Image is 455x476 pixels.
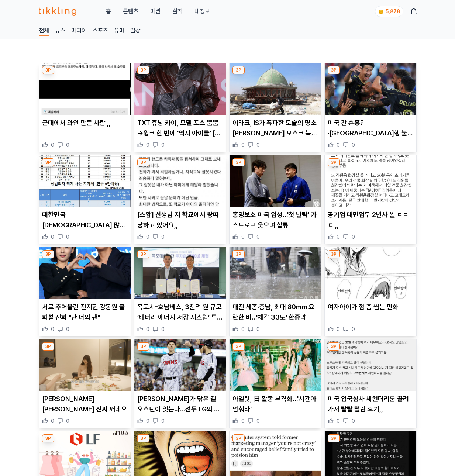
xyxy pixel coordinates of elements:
div: 3P [137,434,149,442]
p: 이라크, IS가 폭파한 모술의 명소 [PERSON_NAME] 모스크 복원..개원식 [232,118,318,138]
span: 0 [256,141,260,149]
img: 장원영 이상형 진짜 깨네요 [39,339,131,391]
img: 서로 추어올린 전지현·강동원 불화설 진화 "난 너의 팬" [39,247,131,299]
div: 3P 미국 간 손흥민·독일행 불발된 오현규…유럽파 여름 이적시장 마감 미국 간 손흥민·[GEOGRAPHIC_DATA]행 불발된 [PERSON_NAME]…유럽파 여름 이적시장 ... [324,63,417,152]
a: 일상 [130,26,141,36]
span: 0 [241,417,245,425]
img: coin [378,9,384,15]
span: 0 [256,417,260,425]
div: 3P TXT 휴닝 카이, 모델 포스 뿜뿜→윙크 한 번에 '역시 아이돌' [포토] TXT 휴닝 카이, 모델 포스 뿜뿜→윙크 한 번에 '역시 아이돌' [포토] 0 0 [134,63,226,152]
img: 켈리가 닦은 길 오스틴이 잇는다…선두 LG의 원동력 된 '팀 문화' [134,339,226,391]
span: 0 [66,417,69,425]
div: 3P 군대에서 와인 만든 사람 ,, 군대에서 와인 만든 사람 ,, 0 0 [39,63,131,152]
div: 3P [137,158,149,166]
p: 서로 추어올린 전지현·강동원 불화설 진화 "난 너의 팬" [42,302,128,322]
a: 홈 [106,7,111,16]
img: 티끌링 [39,7,77,16]
span: 0 [161,417,165,425]
div: 3P 장원영 이상형 진짜 깨네요 [PERSON_NAME] [PERSON_NAME] 진짜 깨네요 0 0 [39,339,131,428]
span: 0 [337,233,340,241]
div: 3P [232,66,245,74]
img: TXT 휴닝 카이, 모델 포스 뿜뿜→윙크 한 번에 '역시 아이돌' [포토] [134,63,226,115]
p: 미국 입국심사 세컨더리룸 끌려가서 탈탈 털린 후기,, [328,394,413,414]
a: coin 5,878 [375,6,402,17]
img: 공기업 대민업무 2년차 썰 ㄷㄷㄷ ,, [325,155,416,207]
div: 3P 홍명보호 미국 입성…'첫 발탁' 카스트로프 웃으며 합류 홍명보호 미국 입성…'첫 발탁' 카스트로프 웃으며 합류 0 0 [229,155,321,244]
div: 3P [137,250,149,258]
div: 3P [42,250,54,258]
div: 3P [328,250,340,258]
span: 0 [146,325,149,333]
img: 홍명보호 미국 입성…'첫 발탁' 카스트로프 웃으며 합류 [230,155,321,207]
p: 아일릿, 日 활동 본격화…'시간아 멈춰라' [232,394,318,414]
span: 0 [146,141,149,149]
div: 3P 여자아이가 껌 좀 씹는 만화 여자아이가 껌 좀 씹는 만화 0 0 [324,247,417,336]
p: [PERSON_NAME]가 닦은 길 오스틴이 잇는다…선두 LG의 원동력 된 '팀 문화' [137,394,223,414]
div: 3P [232,158,245,166]
div: 3P [328,342,340,351]
span: 0 [352,141,355,149]
div: 3P 아일릿, 日 활동 본격화…'시간아 멈춰라' 아일릿, 日 활동 본격화…'시간아 멈춰라' 0 0 [229,339,321,428]
div: 3P [스압] 선생님 저 학교에서 왕따 당하고 있어요,, [스압] 선생님 저 학교에서 왕따 당하고 있어요,, 0 0 [134,155,226,244]
div: 3P [42,342,54,351]
div: 3P 대전·세종·충남, 최대 80㎜ 요란한 비…'체감 33도' 한증막 대전·세종·충남, 최대 80㎜ 요란한 비…'체감 33도' 한증막 0 0 [229,247,321,336]
p: 미국 간 손흥민·[GEOGRAPHIC_DATA]행 불발된 [PERSON_NAME]…유럽파 여름 이적시장 마감 [328,118,413,138]
div: 3P [137,66,149,74]
span: 0 [161,325,165,333]
p: TXT 휴닝 카이, 모델 포스 뿜뿜→윙크 한 번에 '역시 아이돌' [포토] [137,118,223,138]
p: [스압] 선생님 저 학교에서 왕따 당하고 있어요,, [137,210,223,230]
p: 홍명보호 미국 입성…'첫 발탁' 카스트로프 웃으며 합류 [232,210,318,230]
img: 아일릿, 日 활동 본격화…'시간아 멈춰라' [230,339,321,391]
p: 군대에서 와인 만든 사람 ,, [42,118,128,128]
span: 0 [241,141,245,149]
div: 3P 공기업 대민업무 2년차 썰 ㄷㄷㄷ ,, 공기업 대민업무 2년차 썰 ㄷㄷㄷ ,, 0 0 [324,155,417,244]
p: 공기업 대민업무 2년차 썰 ㄷㄷㄷ ,, [328,210,413,230]
div: 3P [232,250,245,258]
span: 0 [161,141,165,149]
span: 0 [66,325,69,333]
div: 3P [232,434,245,442]
div: 3P 대한민국 성범죄자 많이 사는 동네 ,, 대한민국 [DEMOGRAPHIC_DATA] 많이 사는 동네 ,, 0 0 [39,155,131,244]
span: 0 [256,233,260,241]
span: 0 [146,233,149,241]
img: 여자아이가 껌 좀 씹는 만화 [325,247,416,299]
span: 0 [51,233,54,241]
button: 미션 [150,7,161,16]
a: 전체 [39,26,49,36]
span: 0 [241,233,245,241]
span: 0 [51,417,54,425]
p: [PERSON_NAME] [PERSON_NAME] 진짜 깨네요 [42,394,128,414]
a: 미디어 [71,26,87,36]
span: 0 [161,233,165,241]
span: 0 [241,325,245,333]
p: 여자아이가 껌 좀 씹는 만화 [328,302,413,312]
span: 0 [51,325,54,333]
img: 대전·세종·충남, 최대 80㎜ 요란한 비…'체감 33도' 한증막 [230,247,321,299]
img: [스압] 선생님 저 학교에서 왕따 당하고 있어요,, [134,155,226,207]
span: 0 [352,417,355,425]
a: 스포츠 [93,26,108,36]
span: 0 [337,141,340,149]
p: 대한민국 [DEMOGRAPHIC_DATA] 많이 사는 동네 ,, [42,210,128,230]
span: 0 [51,141,54,149]
span: 0 [66,141,69,149]
img: 목포시-호남베스, 3천억 원 규모 ‘배터리 에너지 저장 시스템’ 투자협약 [134,247,226,299]
span: 5,878 [386,8,400,14]
img: 미국 입국심사 세컨더리룸 끌려가서 탈탈 털린 후기,, [325,339,416,391]
span: 0 [337,325,340,333]
span: 0 [337,417,340,425]
div: 3P 서로 추어올린 전지현·강동원 불화설 진화 "난 너의 팬" 서로 추어올린 전지현·강동원 불화설 진화 "난 너의 팬" 0 0 [39,247,131,336]
img: 이라크, IS가 폭파한 모술의 명소 알-누리 모스크 복원..개원식 [230,63,321,115]
div: 3P [328,158,340,166]
span: 0 [352,233,355,241]
img: 군대에서 와인 만든 사람 ,, [39,63,131,115]
div: 3P [42,434,54,442]
div: 3P [328,66,340,74]
a: 유머 [114,26,124,36]
p: 목포시-호남베스, 3천억 원 규모 ‘배터리 에너지 저장 시스템’ 투자협약 [137,302,223,322]
img: 미국 간 손흥민·독일행 불발된 오현규…유럽파 여름 이적시장 마감 [325,63,416,115]
div: 3P [42,158,54,166]
img: 대한민국 성범죄자 많이 사는 동네 ,, [39,155,131,207]
div: 3P 이라크, IS가 폭파한 모술의 명소 알-누리 모스크 복원..개원식 이라크, IS가 폭파한 모술의 명소 [PERSON_NAME] 모스크 복원..개원식 0 0 [229,63,321,152]
span: 0 [256,325,260,333]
